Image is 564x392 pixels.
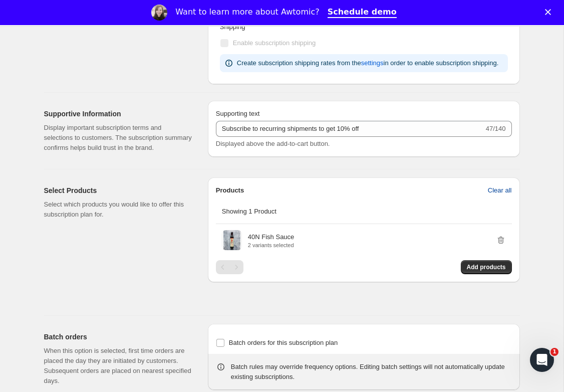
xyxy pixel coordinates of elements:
[44,332,192,342] h2: Batch orders
[248,242,295,248] p: 2 variants selected
[44,185,192,195] h2: Select Products
[222,208,276,215] span: Showing 1 Product
[233,39,316,47] span: Enable subscription shipping
[229,339,338,346] span: Batch orders for this subscription plan
[482,182,518,199] button: Clear all
[355,55,390,71] button: settings
[175,7,319,17] div: Want to learn more about Awtomic?
[361,58,384,68] span: settings
[488,185,512,195] span: Clear all
[545,9,555,15] div: Close
[216,185,244,195] p: Products
[216,110,259,117] span: Supporting text
[216,260,243,274] nav: Pagination
[467,263,506,271] span: Add products
[461,260,512,274] button: Add products
[44,200,192,220] p: Select which products you would like to offer this subscription plan for.
[231,362,512,382] div: Batch rules may override frequency options. Editing batch settings will not automatically update ...
[44,109,192,119] h2: Supportive Information
[237,59,498,67] span: Create subscription shipping rates from the in order to enable subscription shipping.
[530,348,554,372] iframe: Intercom live chat
[216,121,484,137] input: No obligation, modify or cancel your subscription anytime.
[223,230,241,250] img: 40N Fish Sauce
[220,22,508,32] p: Shipping
[216,140,330,147] span: Displayed above the add-to-cart button.
[44,123,192,153] p: Display important subscription terms and selections to customers. The subscription summary confir...
[248,232,295,242] p: 40N Fish Sauce
[151,5,167,21] img: Profile image for Emily
[44,346,192,386] p: When this option is selected, first time orders are placed the day they are initiated by customer...
[550,348,558,356] span: 1
[328,7,397,18] a: Schedule demo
